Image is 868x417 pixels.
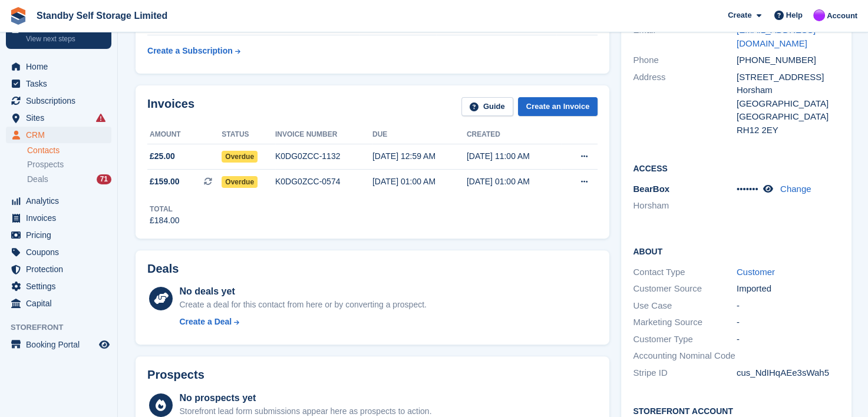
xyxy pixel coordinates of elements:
[26,295,97,312] span: Capital
[633,282,737,296] div: Customer Source
[6,92,111,109] a: menu
[518,97,598,117] a: Create an Invoice
[633,199,737,213] li: Horsham
[737,299,840,313] div: -
[9,7,27,25] img: stora-icon-8386f47178a22dfd0bd8f6a31ec36ba5ce8667c1dd55bd0f319d3a0aa187defe.svg
[147,45,233,57] div: Create a Subscription
[26,127,97,143] span: CRM
[813,9,825,21] img: Sue Ford
[737,184,758,194] span: •••••••
[26,261,97,277] span: Protection
[97,337,111,352] a: Preview store
[147,368,204,382] h2: Prospects
[633,184,669,194] span: BearBox
[6,210,111,226] a: menu
[633,54,737,67] div: Phone
[461,97,513,117] a: Guide
[633,316,737,329] div: Marketing Source
[26,227,97,243] span: Pricing
[6,75,111,92] a: menu
[96,113,105,123] i: Smart entry sync failures have occurred
[737,97,840,111] div: [GEOGRAPHIC_DATA]
[467,176,561,188] div: [DATE] 01:00 AM
[737,71,840,84] div: [STREET_ADDRESS]
[27,173,111,186] a: Deals 71
[372,150,467,163] div: [DATE] 12:59 AM
[467,150,561,163] div: [DATE] 11:00 AM
[26,278,97,294] span: Settings
[147,262,179,276] h2: Deals
[737,54,840,67] div: [PHONE_NUMBER]
[737,282,840,296] div: Imported
[633,245,840,257] h2: About
[6,193,111,209] a: menu
[150,150,175,163] span: £25.00
[633,405,840,416] h2: Storefront Account
[6,295,111,312] a: menu
[275,176,372,188] div: K0DG0ZCC-0574
[372,125,467,144] th: Due
[222,176,258,188] span: Overdue
[633,162,840,174] h2: Access
[26,92,97,109] span: Subscriptions
[275,150,372,163] div: K0DG0ZCC-1132
[179,299,426,311] div: Create a deal for this contact from here or by converting a prospect.
[633,266,737,279] div: Contact Type
[222,125,275,144] th: Status
[222,151,258,163] span: Overdue
[179,316,232,328] div: Create a Deal
[786,9,803,21] span: Help
[6,261,111,277] a: menu
[372,176,467,188] div: [DATE] 01:00 AM
[6,336,111,353] a: menu
[26,210,97,226] span: Invoices
[11,322,117,333] span: Storefront
[633,333,737,346] div: Customer Type
[633,24,737,50] div: Email
[467,125,561,144] th: Created
[97,174,111,184] div: 71
[26,75,97,92] span: Tasks
[633,366,737,380] div: Stripe ID
[150,214,180,227] div: £184.00
[633,349,737,363] div: Accounting Nominal Code
[179,284,426,299] div: No deals yet
[26,336,97,353] span: Booking Portal
[6,110,111,126] a: menu
[737,110,840,124] div: [GEOGRAPHIC_DATA]
[6,127,111,143] a: menu
[147,40,240,62] a: Create a Subscription
[633,71,737,137] div: Address
[150,176,180,188] span: £159.00
[6,244,111,260] a: menu
[27,145,111,156] a: Contacts
[737,84,840,97] div: Horsham
[737,333,840,346] div: -
[179,391,431,405] div: No prospects yet
[147,125,222,144] th: Amount
[737,25,816,48] a: [EMAIL_ADDRESS][DOMAIN_NAME]
[6,278,111,294] a: menu
[728,9,751,21] span: Create
[27,174,48,185] span: Deals
[179,316,426,328] a: Create a Deal
[633,299,737,313] div: Use Case
[150,204,180,214] div: Total
[32,6,172,25] a: Standby Self Storage Limited
[27,158,111,171] a: Prospects
[27,159,64,170] span: Prospects
[26,244,97,260] span: Coupons
[737,267,775,277] a: Customer
[26,34,96,44] p: View next steps
[780,184,811,194] a: Change
[737,316,840,329] div: -
[275,125,372,144] th: Invoice number
[6,227,111,243] a: menu
[26,193,97,209] span: Analytics
[26,110,97,126] span: Sites
[26,58,97,75] span: Home
[6,58,111,75] a: menu
[737,366,840,380] div: cus_NdIHqAEe3sWah5
[827,10,857,22] span: Account
[6,18,111,49] a: Your onboarding View next steps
